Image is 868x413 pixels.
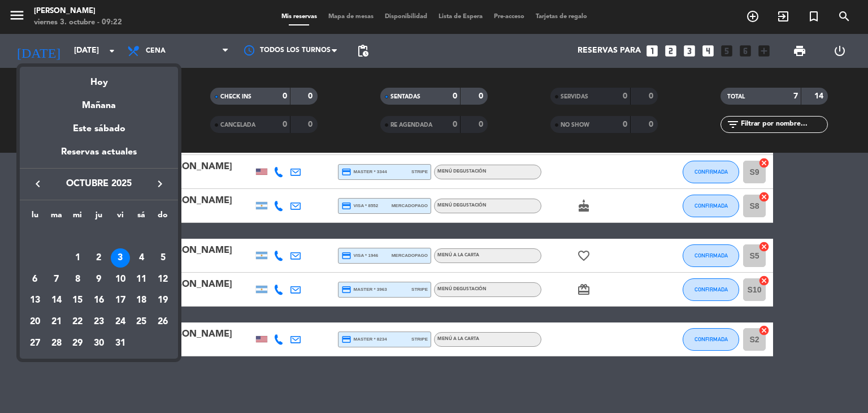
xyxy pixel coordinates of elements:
div: 16 [89,291,108,310]
div: 22 [68,312,87,332]
div: 21 [47,312,66,332]
div: 20 [25,312,45,332]
div: 27 [25,334,45,353]
td: 17 de octubre de 2025 [110,290,131,311]
div: 17 [111,291,130,310]
td: 22 de octubre de 2025 [67,311,88,333]
th: viernes [110,209,131,226]
i: keyboard_arrow_left [31,177,45,191]
div: 3 [111,248,130,268]
div: Mañana [20,90,178,113]
th: sábado [131,209,153,226]
div: 1 [68,248,87,268]
i: keyboard_arrow_right [153,177,167,191]
td: 15 de octubre de 2025 [67,290,88,311]
td: 21 de octubre de 2025 [46,311,67,333]
div: 19 [153,291,172,310]
div: 28 [47,334,66,353]
td: 25 de octubre de 2025 [131,311,153,333]
td: 31 de octubre de 2025 [110,333,131,354]
td: 16 de octubre de 2025 [88,290,110,311]
div: Hoy [20,67,178,90]
div: 31 [111,334,130,353]
th: domingo [152,209,173,226]
td: 13 de octubre de 2025 [24,290,46,311]
td: 26 de octubre de 2025 [152,311,173,333]
div: 26 [153,312,172,332]
td: 28 de octubre de 2025 [46,333,67,354]
div: 5 [153,248,172,268]
div: 11 [132,270,151,289]
td: 19 de octubre de 2025 [152,290,173,311]
td: 24 de octubre de 2025 [110,311,131,333]
td: 12 de octubre de 2025 [152,269,173,290]
td: OCT. [24,226,173,247]
td: 8 de octubre de 2025 [67,269,88,290]
div: 12 [153,270,172,289]
div: 24 [111,312,130,332]
td: 10 de octubre de 2025 [110,269,131,290]
td: 5 de octubre de 2025 [152,247,173,269]
th: jueves [88,209,110,226]
td: 6 de octubre de 2025 [24,269,46,290]
div: 2 [89,248,108,268]
div: 25 [132,312,151,332]
div: 30 [89,334,108,353]
th: miércoles [67,209,88,226]
div: 13 [25,291,45,310]
div: 10 [111,270,130,289]
div: Reservas actuales [20,145,178,168]
div: 7 [47,270,66,289]
span: octubre 2025 [48,177,150,191]
td: 23 de octubre de 2025 [88,311,110,333]
td: 7 de octubre de 2025 [46,269,67,290]
div: 9 [89,270,108,289]
th: martes [46,209,67,226]
div: 8 [68,270,87,289]
td: 1 de octubre de 2025 [67,247,88,269]
div: 6 [25,270,45,289]
div: 4 [132,248,151,268]
td: 11 de octubre de 2025 [131,269,153,290]
div: 14 [47,291,66,310]
td: 30 de octubre de 2025 [88,333,110,354]
div: 18 [132,291,151,310]
div: 15 [68,291,87,310]
td: 9 de octubre de 2025 [88,269,110,290]
div: 29 [68,334,87,353]
td: 4 de octubre de 2025 [131,247,153,269]
td: 29 de octubre de 2025 [67,333,88,354]
div: Este sábado [20,113,178,145]
td: 2 de octubre de 2025 [88,247,110,269]
td: 20 de octubre de 2025 [24,311,46,333]
td: 14 de octubre de 2025 [46,290,67,311]
div: 23 [89,312,108,332]
td: 27 de octubre de 2025 [24,333,46,354]
td: 18 de octubre de 2025 [131,290,153,311]
th: lunes [24,209,46,226]
td: 3 de octubre de 2025 [110,247,131,269]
